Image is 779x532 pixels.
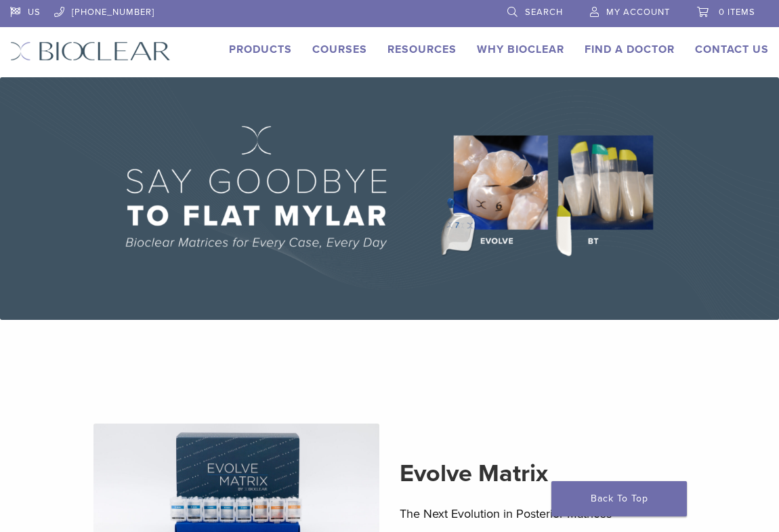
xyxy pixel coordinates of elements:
p: The Next Evolution in Posterior Matrices [400,504,686,524]
a: Products [229,43,292,56]
span: 0 items [719,7,755,18]
a: Why Bioclear [477,43,564,56]
a: Resources [387,43,457,56]
a: Contact Us [695,43,769,56]
a: Courses [312,43,367,56]
a: Find A Doctor [585,43,675,56]
img: Bioclear [10,41,171,61]
span: Search [525,7,563,18]
a: Back To Top [551,481,687,516]
h2: Evolve Matrix [400,457,686,490]
span: My Account [606,7,670,18]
